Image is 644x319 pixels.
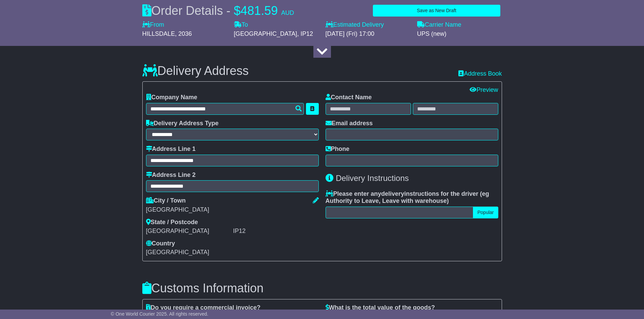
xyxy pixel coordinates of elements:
div: UPS (new) [417,30,502,38]
div: [GEOGRAPHIC_DATA] [146,228,232,235]
a: Preview [470,86,498,93]
div: [DATE] (Fri) 17:00 [326,30,410,38]
div: Order Details - [142,3,294,18]
h3: Delivery Address [142,64,249,78]
label: What is the total value of the goods? [326,304,435,312]
span: © One World Courier 2025. All rights reserved. [111,311,209,317]
label: To [234,21,248,29]
label: Please enter any instructions for the driver ( ) [326,190,498,205]
button: Save as New Draft [373,5,500,17]
label: Estimated Delivery [326,21,410,29]
span: 481.59 [241,4,278,18]
span: [GEOGRAPHIC_DATA] [234,30,297,37]
label: State / Postcode [146,219,198,226]
span: [GEOGRAPHIC_DATA] [146,249,209,256]
label: Address Line 1 [146,145,196,153]
span: HILLSDALE [142,30,175,37]
label: Email address [326,120,373,127]
span: Delivery Instructions [336,174,409,183]
label: Company Name [146,94,197,101]
span: AUD [281,9,294,16]
label: Phone [326,145,350,153]
span: delivery [381,190,404,197]
h3: Customs Information [142,282,502,295]
label: Do you require a commercial invoice? [146,304,261,312]
label: From [142,21,164,29]
span: eg Authority to Leave, Leave with warehouse [326,190,489,205]
span: $ [234,4,241,18]
a: Address Book [458,70,502,77]
label: Delivery Address Type [146,120,219,127]
label: Address Line 2 [146,171,196,179]
div: IP12 [233,228,319,235]
span: , 2036 [175,30,192,37]
label: City / Town [146,197,186,205]
button: Popular [473,207,498,218]
label: Country [146,240,175,247]
span: , IP12 [297,30,313,37]
label: Carrier Name [417,21,461,29]
label: Contact Name [326,94,372,101]
div: [GEOGRAPHIC_DATA] [146,206,319,214]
